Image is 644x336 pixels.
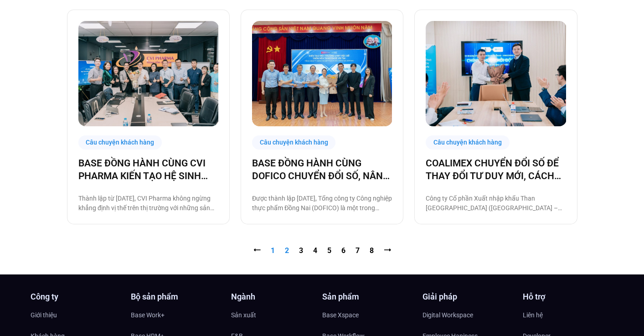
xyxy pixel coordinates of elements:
a: 4 [313,246,317,255]
a: 2 [285,246,289,255]
a: ⭢ [384,246,391,255]
a: BASE ĐỒNG HÀNH CÙNG CVI PHARMA KIẾN TẠO HỆ SINH THÁI SỐ VẬN HÀNH TOÀN DIỆN! [78,157,218,182]
a: 7 [355,246,360,255]
a: Sản xuất [231,308,322,322]
p: Được thành lập [DATE], Tổng công ty Công nghiệp thực phẩm Đồng Nai (DOFICO) là một trong những tổ... [252,194,392,213]
span: Base Work+ [131,308,165,322]
div: Câu chuyện khách hàng [78,135,162,150]
a: 6 [341,246,345,255]
span: Digital Workspace [422,308,473,322]
h4: Hỗ trợ [523,293,614,301]
a: 8 [370,246,374,255]
a: 3 [299,246,303,255]
a: Giới thiệu [31,308,122,322]
a: 5 [327,246,331,255]
nav: Pagination [67,245,577,256]
h4: Công ty [31,293,122,301]
a: BASE ĐỒNG HÀNH CÙNG DOFICO CHUYỂN ĐỔI SỐ, NÂNG CAO VỊ THẾ DOANH NGHIỆP VIỆT [252,157,392,182]
p: Công ty Cổ phần Xuất nhập khẩu Than [GEOGRAPHIC_DATA] ([GEOGRAPHIC_DATA] – Coal Import Export Joi... [426,194,566,213]
span: Liên hệ [523,308,543,322]
span: 1 [271,246,275,255]
a: Liên hệ [523,308,614,322]
span: Sản xuất [231,308,256,322]
h4: Bộ sản phẩm [131,293,222,301]
span: Giới thiệu [31,308,57,322]
a: Digital Workspace [422,308,514,322]
span: Base Xspace [322,308,359,322]
a: Base Work+ [131,308,222,322]
h4: Ngành [231,293,322,301]
div: Câu chuyện khách hàng [426,135,510,150]
p: Thành lập từ [DATE], CVI Pharma không ngừng khẳng định vị thế trên thị trường với những sản phẩm ... [78,194,218,213]
h4: Giải pháp [422,293,514,301]
a: COALIMEX CHUYỂN ĐỔI SỐ ĐỂ THAY ĐỔI TƯ DUY MỚI, CÁCH LÀM MỚI, TẠO BƯỚC TIẾN MỚI [426,157,566,182]
span: ⭠ [253,246,261,255]
a: Base Xspace [322,308,413,322]
h4: Sản phẩm [322,293,413,301]
div: Câu chuyện khách hàng [252,135,336,150]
